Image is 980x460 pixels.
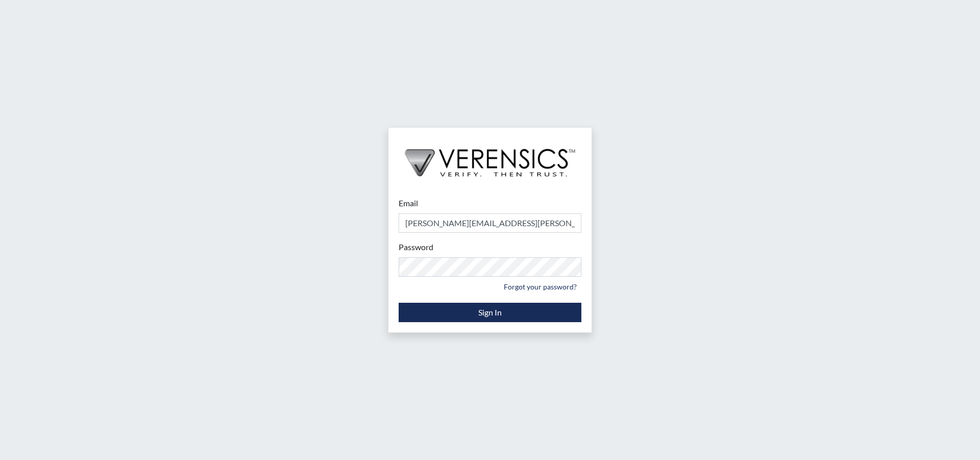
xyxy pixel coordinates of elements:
label: Email [399,197,418,209]
button: Sign In [399,303,581,322]
label: Password [399,241,433,253]
a: Forgot your password? [499,279,581,295]
input: Email [399,213,581,233]
img: logo-wide-black.2aad4157.png [388,128,592,187]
